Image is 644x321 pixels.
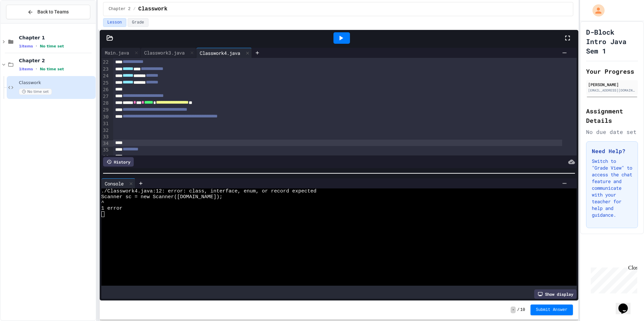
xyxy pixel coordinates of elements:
button: Submit Answer [530,305,573,315]
div: 24 [101,73,110,79]
div: No due date set [586,128,638,136]
span: No time set [40,44,64,48]
div: Show display [534,289,577,299]
iframe: chat widget [588,265,637,293]
div: 29 [101,107,110,113]
div: Classwork4.java [196,48,252,58]
div: Chat with us now!Close [3,3,46,43]
div: 30 [101,114,110,120]
span: ^ [101,200,104,206]
div: 28 [101,100,110,107]
h2: Assignment Details [586,106,638,125]
div: 22 [101,59,110,66]
span: Chapter 2 [19,58,94,64]
div: Console [101,180,127,187]
span: 1 items [19,67,33,71]
iframe: chat widget [616,294,637,314]
span: 1 items [19,44,33,48]
div: [PERSON_NAME] [588,81,636,87]
h1: D-Block Intro Java Sem 1 [586,27,638,56]
div: 27 [101,93,110,100]
button: Lesson [103,18,126,27]
button: Grade [128,18,149,27]
span: • [36,43,37,49]
div: [EMAIL_ADDRESS][DOMAIN_NAME] [588,88,636,93]
span: Submit Answer [536,307,568,313]
div: 25 [101,80,110,86]
div: 23 [101,66,110,73]
span: ./Classwork4.java:12: error: class, interface, enum, or record expected [101,188,317,194]
span: No time set [19,88,52,95]
span: Classwork [138,5,167,13]
span: Scanner sc = new Scanner([DOMAIN_NAME]); [101,194,223,200]
p: Switch to "Grade View" to access the chat feature and communicate with your teacher for help and ... [592,158,632,218]
span: 10 [520,307,525,313]
span: Back to Teams [37,8,69,15]
span: - [511,307,516,313]
div: 35 [101,147,110,153]
h2: Your Progress [586,67,638,76]
span: • [36,66,37,72]
span: Chapter 2 [109,6,131,12]
div: 34 [101,140,110,147]
div: 31 [101,120,110,127]
div: Main.java [101,49,132,56]
span: / [133,6,135,12]
h3: Need Help? [592,147,632,155]
button: Back to Teams [6,5,90,19]
div: Classwork3.java [141,49,188,56]
div: Main.java [101,48,141,58]
div: History [103,157,134,167]
span: Classwork [19,80,94,86]
div: 36 [101,154,110,160]
span: / [517,307,519,313]
div: Classwork3.java [141,48,196,58]
div: Console [101,178,135,188]
span: 1 error [101,206,123,211]
span: No time set [40,67,64,71]
span: Chapter 1 [19,35,94,41]
div: 26 [101,86,110,93]
div: 33 [101,134,110,140]
div: Classwork4.java [196,49,244,57]
div: 32 [101,127,110,134]
div: My Account [585,3,606,18]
